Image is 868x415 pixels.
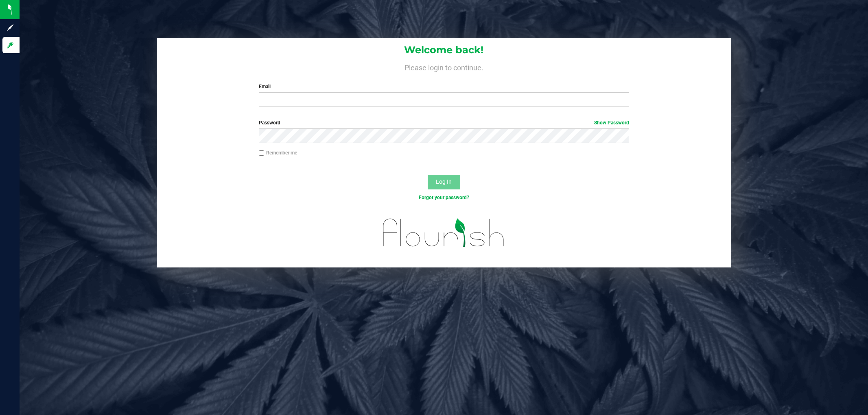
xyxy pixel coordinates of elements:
[6,41,14,49] inline-svg: Log in
[259,120,280,126] span: Password
[157,45,731,55] h1: Welcome back!
[157,62,731,72] h4: Please login to continue.
[594,120,629,126] a: Show Password
[428,175,460,189] button: Log In
[259,149,297,156] label: Remember me
[436,178,452,185] span: Log In
[259,83,629,90] label: Email
[419,195,469,200] a: Forgot your password?
[259,150,265,156] input: Remember me
[372,210,516,256] img: flourish_logo.svg
[6,24,14,32] inline-svg: Sign up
